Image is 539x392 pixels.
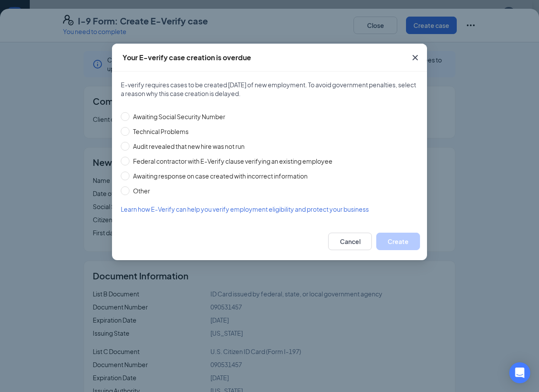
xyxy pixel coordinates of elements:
[410,52,420,63] svg: Cross
[129,171,311,181] span: Awaiting response on case created with incorrect information
[129,127,192,136] span: Technical Problems
[376,233,420,250] button: Create
[121,205,369,213] span: Learn how E-Verify can help you verify employment eligibility and protect your business
[129,186,154,196] span: Other
[129,156,336,166] span: Federal contractor with E-Verify clause verifying an existing employee
[129,112,229,121] span: Awaiting Social Security Number
[509,362,530,383] div: Open Intercom Messenger
[121,204,418,214] a: Learn how E-Verify can help you verify employment eligibility and protect your business
[122,53,251,62] div: Your E-verify case creation is overdue
[129,141,248,151] span: Audit revealed that new hire was not run
[328,233,372,250] button: Cancel
[403,44,427,72] button: Close
[121,80,418,98] span: E-verify requires cases to be created [DATE] of new employment. To avoid government penalties, se...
